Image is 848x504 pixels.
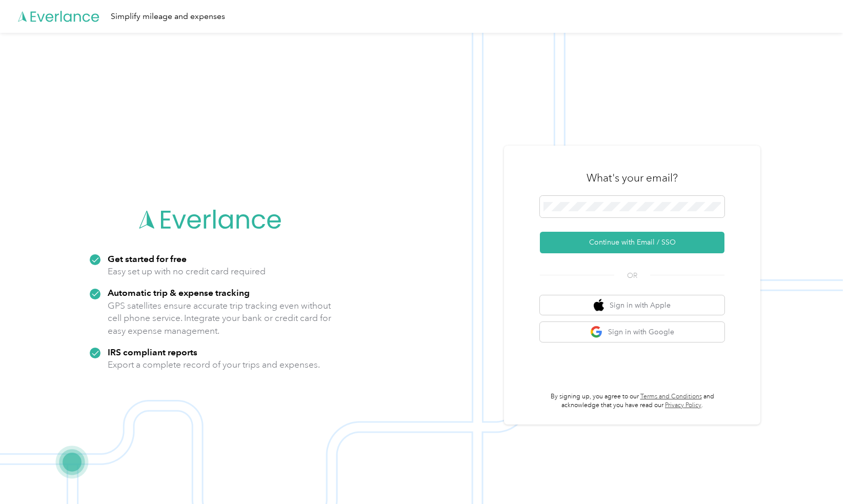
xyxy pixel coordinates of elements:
strong: Get started for free [108,253,187,264]
p: Easy set up with no credit card required [108,265,266,278]
div: Simplify mileage and expenses [111,10,225,23]
button: apple logoSign in with Apple [540,295,724,315]
p: By signing up, you agree to our and acknowledge that you have read our . [540,392,724,410]
a: Privacy Policy [665,401,701,409]
strong: IRS compliant reports [108,347,197,357]
button: Continue with Email / SSO [540,232,724,253]
p: Export a complete record of your trips and expenses. [108,358,320,371]
p: GPS satellites ensure accurate trip tracking even without cell phone service. Integrate your bank... [108,299,332,337]
button: google logoSign in with Google [540,322,724,342]
h3: What's your email? [587,171,678,185]
strong: Automatic trip & expense tracking [108,287,250,298]
img: apple logo [594,299,604,312]
iframe: Everlance-gr Chat Button Frame [791,447,848,504]
span: OR [614,270,650,281]
a: Terms and Conditions [640,393,702,400]
img: google logo [590,326,603,338]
